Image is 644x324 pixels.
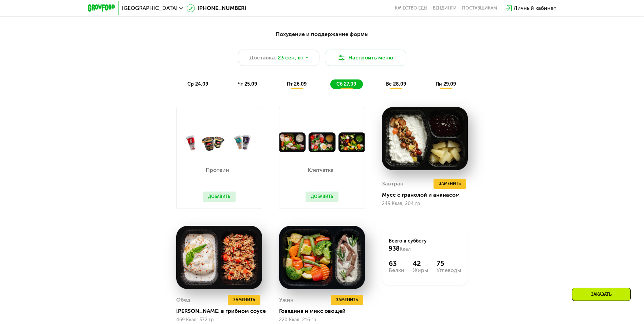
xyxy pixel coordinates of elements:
span: Заменить [439,180,461,187]
span: чт 25.09 [238,81,257,87]
span: [GEOGRAPHIC_DATA] [122,5,178,11]
div: Похудение и поддержание формы [121,30,523,39]
button: Добавить [203,192,236,202]
div: Всего в субботу [389,238,461,253]
span: Заменить [233,296,255,303]
p: Протеин [203,167,232,173]
button: Заменить [228,295,260,305]
span: сб 27.09 [336,81,356,87]
a: Вендинги [433,5,457,11]
span: Доставка: [250,54,276,62]
span: вс 28.09 [386,81,406,87]
div: 75 [437,259,461,268]
span: 23 сен, вт [278,54,303,62]
span: пт 26.09 [287,81,307,87]
div: 63 [389,259,404,268]
span: ср 24.09 [187,81,208,87]
div: Заказать [572,288,631,301]
button: Настроить меню [325,50,406,66]
p: Клетчатка [306,167,335,173]
span: пн 29.09 [436,81,456,87]
div: Мусс с гранолой и ананасом [382,192,473,198]
div: 469 Ккал, 372 гр [176,317,262,323]
div: 220 Ккал, 216 гр [279,317,365,323]
span: Заменить [336,296,358,303]
button: Добавить [306,192,338,202]
a: Качество еды [395,5,427,11]
div: [PERSON_NAME] в грибном соусе [176,308,268,314]
span: 938 [389,245,400,252]
div: Жиры [413,268,428,273]
div: Завтрак [382,179,403,189]
div: Углеводы [437,268,461,273]
div: 42 [413,259,428,268]
div: Личный кабинет [514,4,556,12]
div: Говядина и микс овощей [279,308,370,314]
div: 249 Ккал, 204 гр [382,201,468,206]
span: Ккал [400,246,411,252]
div: Белки [389,268,404,273]
div: поставщикам [462,5,497,11]
a: [PHONE_NUMBER] [187,4,246,12]
div: Ужин [279,295,294,305]
button: Заменить [331,295,363,305]
div: Обед [176,295,190,305]
button: Заменить [434,179,466,189]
